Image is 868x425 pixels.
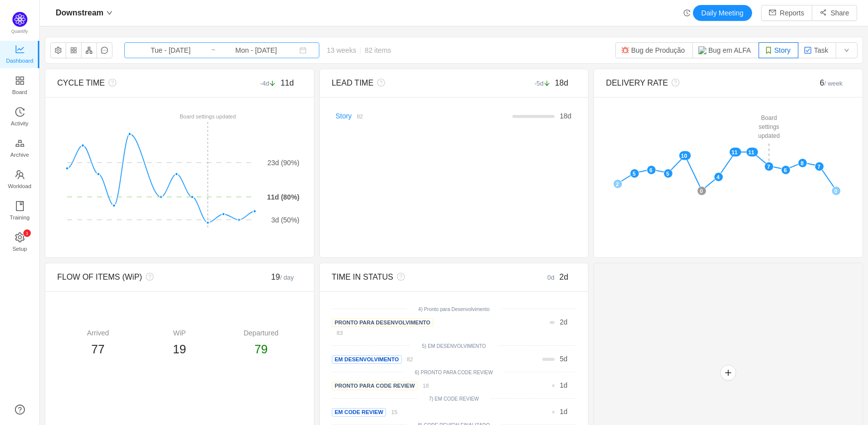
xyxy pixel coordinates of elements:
[615,42,693,58] button: Bug de Produção
[173,342,186,356] span: 19
[15,107,25,117] i: icon: history
[332,79,374,87] span: LEAD TIME
[241,271,302,283] div: 19
[15,138,25,148] i: icon: gold
[332,382,418,390] span: PRONTO PARA CODE REVIEW
[683,9,690,16] i: icon: history
[560,408,564,416] span: 1
[15,76,25,86] i: icon: appstore
[798,42,836,58] button: Task
[402,355,413,363] a: 82
[10,145,29,165] span: Archive
[693,5,752,21] button: Daily Meeting
[352,112,363,120] a: 82
[765,46,772,54] img: 10315
[720,365,736,381] button: icon: plus
[15,405,25,415] a: icon: question-circle
[804,46,812,54] img: 10318
[56,5,103,21] span: Downstream
[15,76,25,96] a: Board
[15,233,25,253] a: icon: settingSetup
[299,47,306,54] i: icon: calendar
[332,271,515,283] div: TIME IN STATUS
[544,80,550,87] i: icon: arrow-down
[15,170,25,190] a: Workload
[812,5,857,21] button: icon: share-altShare
[357,113,363,119] small: 82
[12,12,27,27] img: Quantify
[92,342,105,356] span: 77
[836,42,858,58] button: icon: down
[12,239,27,259] span: Setup
[96,42,112,58] button: icon: message
[560,318,568,326] span: d
[11,29,28,34] span: Quantify
[15,107,25,127] a: Activity
[560,318,564,326] span: 2
[8,176,31,196] span: Workload
[332,408,386,417] span: EM CODE REVIEW
[106,10,112,16] i: icon: down
[332,355,402,364] span: EM DESENVOLVIMENTO
[560,355,564,363] span: 5
[332,319,434,327] span: PRONTO PARA DESENVOLVIMENTO
[365,46,391,54] span: 82 items
[393,273,405,281] i: icon: question-circle
[386,408,397,416] a: 15
[57,328,139,338] div: Arrived
[407,356,413,362] small: 82
[547,274,559,281] small: 0d
[15,45,25,65] a: Dashboard
[15,170,25,180] i: icon: team
[15,201,25,211] i: icon: book
[57,79,105,87] span: CYCLE TIME
[11,113,28,133] span: Activity
[621,46,629,54] img: 10303
[560,381,564,389] span: 1
[429,396,479,402] small: 7) EM CODE REVIEW
[319,46,398,54] span: 13 weeks
[220,328,302,338] div: Departured
[759,42,799,58] button: Story
[560,112,571,120] span: d
[25,229,28,237] p: 1
[555,79,569,87] span: 18d
[415,370,493,375] small: 6) PRONTO PARA CODE REVIEW
[139,328,220,338] div: WiP
[422,343,486,349] small: 5) EM DESENVOLVIMENTO
[50,42,66,58] button: icon: setting
[66,42,82,58] button: icon: appstore
[23,229,31,237] sup: 1
[698,46,706,54] img: 10571
[820,79,843,87] span: 6
[560,408,568,416] span: d
[337,330,343,336] small: 83
[216,45,296,56] input: End date
[105,79,116,87] i: icon: question-circle
[260,80,281,87] small: -4d
[560,273,569,281] span: 2d
[254,342,268,356] span: 79
[391,409,397,415] small: 15
[332,328,343,336] a: 83
[81,42,97,58] button: icon: apartment
[12,82,27,102] span: Board
[280,274,294,281] small: / day
[560,381,568,389] span: d
[130,45,211,56] input: Start date
[15,232,25,242] i: icon: setting
[9,208,29,227] span: Training
[824,80,843,87] small: / week
[418,307,489,312] small: 4) Pronto para Desenvolvimento
[15,44,25,54] i: icon: line-chart
[418,381,429,389] a: 18
[57,271,241,283] div: FLOW OF ITEMS (WiP)
[668,79,679,87] i: icon: question-circle
[281,79,294,87] span: 11d
[560,112,568,120] span: 18
[534,80,555,87] small: -5d
[692,42,759,58] button: Bug em ALFA
[269,80,276,87] i: icon: arrow-down
[6,51,33,71] span: Dashboard
[335,112,352,120] a: Story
